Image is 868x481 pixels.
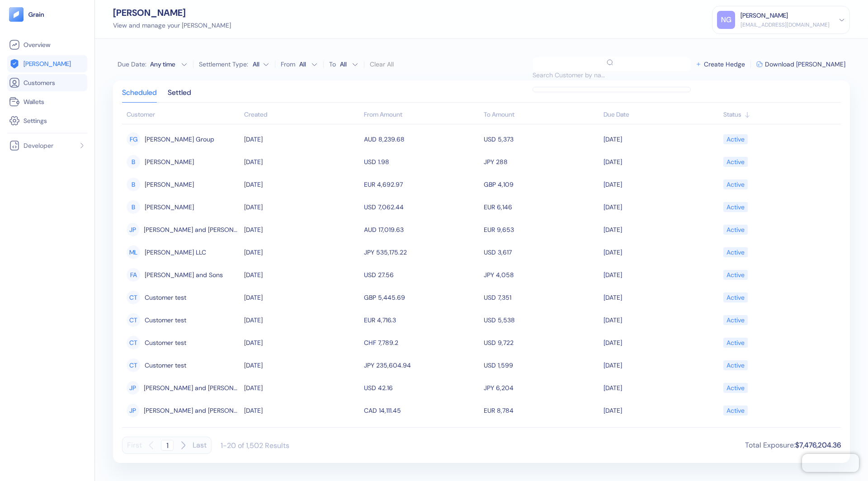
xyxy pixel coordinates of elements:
div: Active [726,267,745,283]
a: Settings [9,115,85,126]
td: [DATE] [601,331,721,354]
div: Sort ascending [723,110,836,119]
td: [DATE] [242,218,362,241]
td: USD 27.56 [362,264,481,286]
td: [DATE] [242,173,362,196]
div: [EMAIL_ADDRESS][DOMAIN_NAME] [741,21,830,29]
iframe: Chatra live chat [802,454,859,472]
td: JPY 235,604.94 [362,354,481,377]
td: [DATE] [242,377,362,399]
td: USD 7,062.44 [362,196,481,218]
div: [PERSON_NAME] [741,11,788,20]
div: Settled [168,90,191,102]
td: AUD 8,239.68 [362,128,481,151]
div: Active [726,403,745,418]
div: Active [726,177,745,192]
td: AUD 17,019.63 [362,218,481,241]
td: [DATE] [601,286,721,309]
span: Customer test [145,335,186,350]
div: FG [127,132,140,146]
div: CT [127,313,140,327]
td: [DATE] [601,196,721,218]
div: Active [726,335,745,350]
span: Customer test [145,312,186,328]
input: Search Customer by name [533,68,609,82]
td: [DATE] [601,377,721,399]
td: EUR 9,805.32 [362,422,481,444]
th: To Amount [481,106,601,124]
span: Brown-Bednar [145,154,194,170]
div: NG [717,11,735,29]
div: CT [127,291,140,304]
td: EUR 4,716.3 [362,309,481,331]
div: B [127,178,140,191]
td: JPY 288 [481,151,601,173]
button: From [297,57,318,71]
img: logo-tablet-V2.svg [9,7,24,22]
td: [DATE] [601,354,721,377]
span: Download [PERSON_NAME] [765,61,845,67]
td: CHF 7,789.2 [362,331,481,354]
div: Active [726,380,745,396]
div: Active [726,358,745,373]
span: Create Hedge [704,61,745,67]
span: Fay and Sons [145,267,223,283]
div: Active [726,132,745,147]
div: JP [127,381,139,395]
td: [DATE] [242,422,362,444]
span: Brown-Bednar [145,177,194,192]
td: GBP 5,445.69 [362,286,481,309]
label: From [281,61,295,67]
td: JPY 4,058 [481,264,601,286]
td: [DATE] [601,151,721,173]
span: Customers [24,78,55,87]
td: JPY 535,175.22 [362,241,481,264]
span: [PERSON_NAME] [24,59,71,68]
div: Active [726,312,745,328]
td: EUR 8,784 [481,399,601,422]
a: Overview [9,39,85,50]
div: Active [726,245,745,260]
span: Wallets [24,97,44,106]
button: First [127,437,142,454]
a: [PERSON_NAME] [9,58,85,69]
td: GBP 8,490 [481,422,601,444]
div: Any time [150,60,177,69]
td: JPY 6,204 [481,377,601,399]
td: [DATE] [242,331,362,354]
button: Settlement Type: [253,57,269,71]
td: [DATE] [242,196,362,218]
td: USD 9,722 [481,331,601,354]
td: USD 5,538 [481,309,601,331]
td: USD 42.16 [362,377,481,399]
span: Murray LLC [145,245,206,260]
button: Create Hedge [695,61,745,67]
div: Active [726,290,745,305]
td: EUR 6,146 [481,196,601,218]
td: USD 1.98 [362,151,481,173]
div: Active [726,154,745,170]
div: B [127,155,140,169]
span: Due Date : [118,60,146,69]
td: EUR 4,692.97 [362,173,481,196]
span: Jerde, Parker and Beier [144,380,240,396]
td: [DATE] [242,286,362,309]
td: [DATE] [601,241,721,264]
img: logo [28,11,45,18]
div: Active [726,199,745,215]
div: Scheduled [122,90,157,102]
div: Total Exposure : [745,440,841,451]
td: [DATE] [601,309,721,331]
td: [DATE] [242,241,362,264]
div: Sort ascending [244,110,359,119]
td: [DATE] [601,218,721,241]
span: Customer test [145,358,186,373]
td: USD 5,373 [481,128,601,151]
div: FA [127,268,140,282]
span: Fisher Group [145,132,214,147]
th: Customer [122,106,242,124]
div: 1-20 of 1,502 Results [221,441,289,450]
td: GBP 4,109 [481,173,601,196]
td: USD 3,617 [481,241,601,264]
